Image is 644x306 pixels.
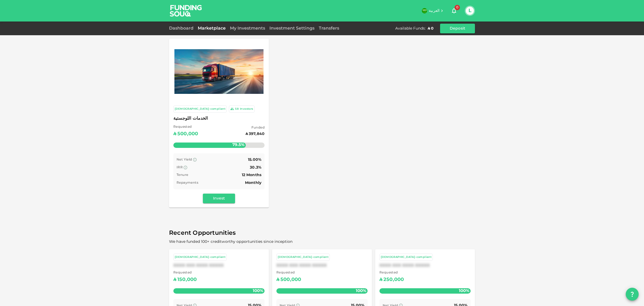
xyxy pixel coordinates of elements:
[242,173,261,177] span: 12 Months
[379,263,471,268] div: XXXX XXX XXXX XXXXX
[466,7,474,15] button: L
[174,49,264,94] img: Marketplace Logo
[169,240,292,244] span: We have funded 100+ creditworthy opportunities since inception
[280,276,301,284] div: 500,000
[246,125,265,131] span: Funded
[173,276,176,284] div: ʢ
[278,255,328,259] div: [DEMOGRAPHIC_DATA]-compliant
[379,270,404,276] span: Requested
[267,26,317,30] a: Investment Settings
[177,173,188,177] span: Tenure
[235,107,239,111] div: 58
[379,276,382,284] div: ʢ
[169,26,196,30] a: Dashboard
[383,276,404,284] div: 250,000
[173,263,265,268] div: XXXX XXX XXXX XXXXX
[251,287,265,295] span: 100%
[354,287,368,295] span: 100%
[276,263,368,268] div: XXXX XXX XXXX XXXXX
[276,270,301,276] span: Requested
[428,26,434,31] div: ʢ 0
[177,276,197,284] div: 150,000
[173,115,265,122] span: الخدمات اللوجستية
[203,194,235,203] button: Invest
[250,166,261,169] span: 30.3%
[317,26,341,30] a: Transfers
[177,158,192,161] span: Net Yield
[458,287,471,295] span: 100%
[422,8,427,13] img: flag-sa.b9a346574cdc8950dd34b50780441f57.svg
[169,39,269,208] a: Marketplace Logo [DEMOGRAPHIC_DATA]-compliant 58Investors الخدمات اللوجستية Requested ʢ500,000 Fu...
[248,158,261,162] span: 15.00%
[626,288,639,301] button: question
[455,5,460,10] span: 0
[449,5,459,16] button: 0
[175,255,225,259] div: [DEMOGRAPHIC_DATA]-compliant
[177,166,183,169] span: IRR
[177,181,198,184] span: Repayments
[381,255,431,259] div: [DEMOGRAPHIC_DATA]-compliant
[228,26,267,30] a: My Investments
[395,26,426,31] div: Available Funds :
[173,124,198,130] span: Requested
[440,24,475,33] button: Deposit
[173,270,197,276] span: Requested
[169,228,475,239] span: Recent Opportunities
[276,276,279,284] div: ʢ
[429,9,440,13] span: العربية
[196,26,228,30] a: Marketplace
[240,107,253,111] div: Investors
[175,107,225,111] div: [DEMOGRAPHIC_DATA]-compliant
[245,181,261,185] span: Monthly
